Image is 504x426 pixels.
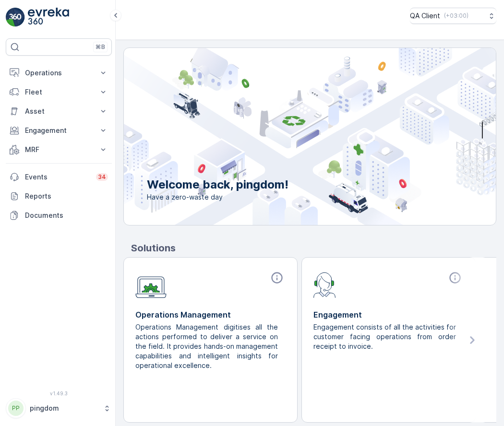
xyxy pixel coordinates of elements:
[25,106,93,116] p: Asset
[444,12,468,20] p: ( +03:00 )
[81,48,496,225] img: city illustration
[30,403,98,413] p: pingdom
[96,43,105,51] p: ⌘B
[6,140,112,159] button: MRF
[6,167,112,187] a: Events34
[313,309,464,320] p: Engagement
[147,177,288,192] p: Welcome back, pingdom!
[25,126,93,135] p: Engagement
[410,8,496,24] button: QA Client(+03:00)
[25,145,93,154] p: MRF
[6,121,112,140] button: Engagement
[410,11,440,21] p: QA Client
[8,401,24,416] div: PP
[6,390,112,396] span: v 1.49.3
[135,271,167,298] img: module-icon
[6,83,112,102] button: Fleet
[6,8,25,27] img: logo
[25,68,93,78] p: Operations
[28,8,69,27] img: logo_light-DOdMpM7g.png
[313,322,456,351] p: Engagement consists of all the activities for customer facing operations from order receipt to in...
[25,191,108,201] p: Reports
[6,206,112,225] a: Documents
[135,322,278,370] p: Operations Management digitises all the actions performed to deliver a service on the field. It p...
[25,172,90,182] p: Events
[6,63,112,83] button: Operations
[6,102,112,121] button: Asset
[6,187,112,206] a: Reports
[98,173,106,181] p: 34
[6,398,112,418] button: PPpingdom
[131,241,496,255] p: Solutions
[313,271,336,298] img: module-icon
[147,192,288,202] span: Have a zero-waste day
[135,309,286,320] p: Operations Management
[25,87,93,97] p: Fleet
[25,211,108,220] p: Documents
